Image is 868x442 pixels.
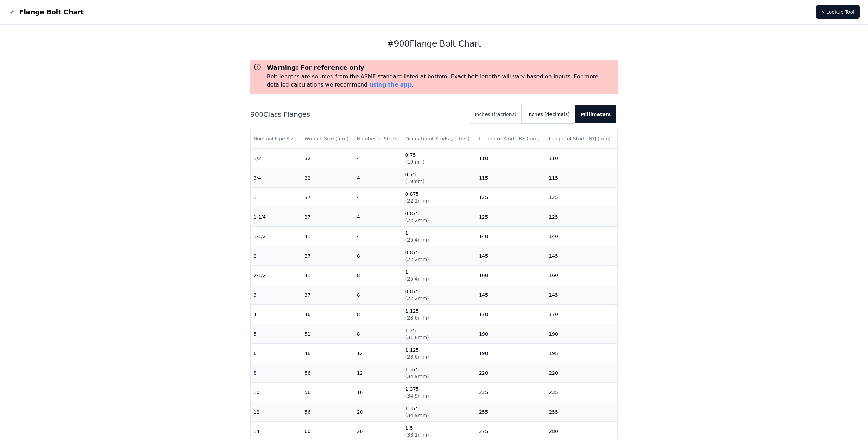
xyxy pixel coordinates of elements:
td: 37 [302,207,354,226]
td: 20 [354,421,403,441]
h2: 900 Class Flanges [250,109,464,119]
button: Inches (fractions) [469,105,522,123]
td: 190 [476,324,546,343]
td: 8 [354,324,403,343]
td: 110 [546,148,617,168]
span: ( 19mm ) [405,179,424,184]
td: 4 [354,148,403,168]
td: 0.75 [402,168,476,187]
td: 115 [476,168,546,187]
td: 125 [546,207,617,226]
td: 125 [476,187,546,207]
td: 1.375 [402,363,476,382]
span: ( 25.4mm ) [405,237,429,243]
td: 145 [476,285,546,304]
td: 140 [546,226,617,246]
td: 0.875 [402,207,476,226]
td: 46 [302,343,354,363]
td: 37 [302,285,354,304]
td: 0.875 [402,285,476,304]
td: 190 [546,324,617,343]
span: ( 22.2mm ) [405,198,429,204]
td: 20 [354,402,403,421]
td: 37 [302,187,354,207]
td: 125 [546,187,617,207]
td: 160 [546,265,617,285]
td: 56 [302,382,354,402]
td: 4 [354,207,403,226]
td: 0.875 [402,187,476,207]
td: 1.25 [402,324,476,343]
td: 195 [546,343,617,363]
td: 4 [354,168,403,187]
td: 10 [251,382,302,402]
td: 235 [476,382,546,402]
td: 1 [402,265,476,285]
td: 8 [354,265,403,285]
td: 1.125 [402,304,476,324]
td: 145 [476,246,546,265]
td: 8 [354,246,403,265]
td: 8 [251,363,302,382]
a: ⚡ Lookup Tool [816,5,860,19]
td: 3/4 [251,168,302,187]
td: 255 [476,402,546,421]
th: Length of Stud - RTJ (mm) [546,129,617,148]
td: 12 [354,363,403,382]
span: ( 22.2mm ) [405,257,429,262]
td: 125 [476,207,546,226]
span: ( 19mm ) [405,159,424,165]
td: 6 [251,343,302,363]
td: 255 [546,402,617,421]
td: 170 [546,304,617,324]
span: ( 22.2mm ) [405,296,429,301]
span: ( 28.6mm ) [405,315,429,321]
td: 4 [354,187,403,207]
span: ( 25.4mm ) [405,276,429,282]
td: 115 [546,168,617,187]
td: 2 [251,246,302,265]
th: Nominal Pipe Size [251,129,302,148]
td: 8 [354,285,403,304]
h3: Warning: For reference only [267,63,615,73]
td: 56 [302,363,354,382]
td: 145 [546,285,617,304]
span: ( 34.9mm ) [405,413,429,418]
span: ( 22.2mm ) [405,218,429,223]
td: 46 [302,304,354,324]
td: 51 [302,324,354,343]
th: Diameter of Studs (inches) [402,129,476,148]
a: Flange Bolt Chart LogoFlange Bolt Chart [8,7,84,17]
td: 8 [354,304,403,324]
td: 160 [476,265,546,285]
td: 170 [476,304,546,324]
td: 37 [302,246,354,265]
td: 220 [476,363,546,382]
td: 12 [251,402,302,421]
td: 32 [302,148,354,168]
td: 60 [302,421,354,441]
td: 110 [476,148,546,168]
td: 190 [476,343,546,363]
td: 41 [302,226,354,246]
a: using the app [369,81,412,88]
td: 3 [251,285,302,304]
td: 220 [546,363,617,382]
td: 14 [251,421,302,441]
td: 0.75 [402,148,476,168]
th: Number of Studs [354,129,403,148]
span: ( 38.1mm ) [405,432,429,438]
td: 5 [251,324,302,343]
td: 4 [251,304,302,324]
td: 1.125 [402,343,476,363]
span: ( 34.9mm ) [405,374,429,379]
td: 16 [354,382,403,402]
td: 1/2 [251,148,302,168]
td: 235 [546,382,617,402]
td: 41 [302,265,354,285]
td: 1 [402,226,476,246]
td: 140 [476,226,546,246]
td: 56 [302,402,354,421]
span: ( 34.9mm ) [405,393,429,399]
td: 1-1/4 [251,207,302,226]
